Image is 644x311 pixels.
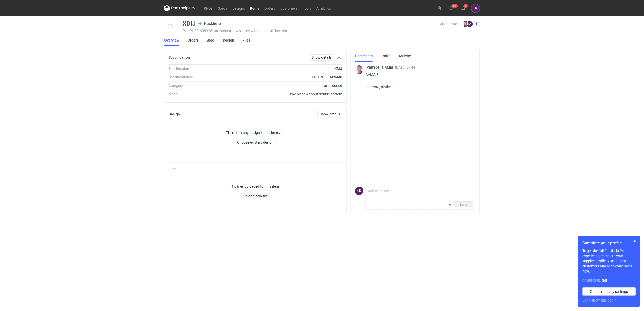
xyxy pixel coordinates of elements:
span: Send [460,203,468,206]
div: Specification [169,66,238,71]
p: CAMA-3 poproszę siatkę [366,72,471,90]
figcaption: ŁK [355,187,363,195]
div: PHS-PH00-A09448 [238,75,342,80]
div: XDIJ [238,66,342,71]
p: No files uploaded for this item [232,184,279,189]
div: Category [169,83,238,88]
button: Edit collaborators [473,21,480,27]
div: Completed: [583,278,636,283]
figcaption: ŁK [467,21,473,27]
h1: Complete your profile [583,240,636,246]
span: Choose existing design [237,141,274,144]
a: Spec [207,35,215,46]
p: To get the full Packhelp Pro experience, complete your supplier profile. Attract new customers an... [583,248,636,274]
button: Skip for now [632,238,638,244]
span: [PERSON_NAME] [366,65,395,69]
button: Download specification [336,54,342,61]
h2: Design [169,112,180,116]
button: 1 [459,4,468,12]
h2: Files [169,167,176,171]
a: Analytics [314,5,334,11]
span: Upload new file [243,194,267,198]
div: Packhelp [198,21,221,27]
a: Tasks [381,50,390,62]
div: PHI-PH00-A08925 [183,29,439,33]
a: Show details [317,111,342,117]
a: Comments [355,50,373,62]
div: XDIJ [183,21,196,27]
h2: Specification [169,55,190,59]
strong: 5 / 8 [602,278,607,283]
a: Tools [300,5,314,11]
button: Upload new file [241,193,270,199]
div: two piece without double bottom [238,92,342,97]
a: Go to company settings [583,287,636,296]
a: Overview [164,35,179,46]
div: Łukasz Kowalski [471,4,480,13]
a: Activity [399,50,411,62]
div: cartonboard [238,83,342,88]
div: Specification ID [169,75,238,80]
button: Send [454,201,473,207]
a: Show details [309,54,334,61]
img: Maciej Sikora [462,21,469,27]
a: RFQs [201,5,215,11]
a: Customers [278,5,300,11]
div: Łukasz Kowalski [355,187,363,195]
button: ŁK [471,4,480,13]
button: Don’t show this again [583,298,617,303]
span: • two piece without double bottom [233,29,287,33]
img: Maciej Sikora [355,65,363,74]
span: Collaborators [439,22,460,26]
a: Specs [215,5,230,11]
p: There isn't any design in this item yet. [226,130,285,135]
span: [DATE] 07:44 [395,65,415,69]
div: Model [169,92,238,97]
button: Choose existing design [235,139,276,145]
a: Orders [262,5,278,11]
a: Designs [230,5,247,11]
a: Design [223,35,234,46]
a: Orders [188,35,199,46]
span: • cartonboard [212,29,233,33]
a: Items [247,5,262,11]
button: 12 [447,4,455,12]
a: Files [242,35,250,46]
svg: Packhelp Pro [164,5,195,11]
